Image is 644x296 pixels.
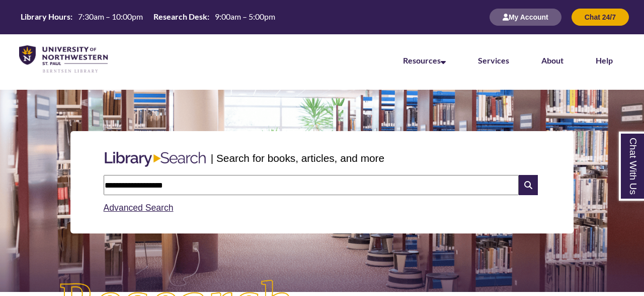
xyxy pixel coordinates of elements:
[490,13,561,21] a: My Account
[403,55,446,65] a: Resources
[19,45,108,74] img: UNWSP Library Logo
[490,9,561,26] button: My Account
[478,55,509,65] a: Services
[17,11,74,22] th: Library Hours:
[17,11,279,23] a: Hours Today
[17,11,279,22] table: Hours Today
[519,175,538,195] i: Search
[541,55,563,65] a: About
[215,12,275,21] span: 9:00am – 5:00pm
[211,150,384,166] p: | Search for books, articles, and more
[572,13,629,21] a: Chat 24/7
[104,203,174,213] a: Advanced Search
[596,55,613,65] a: Help
[78,12,143,21] span: 7:30am – 10:00pm
[100,148,211,171] img: Libary Search
[149,11,211,22] th: Research Desk:
[572,9,629,26] button: Chat 24/7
